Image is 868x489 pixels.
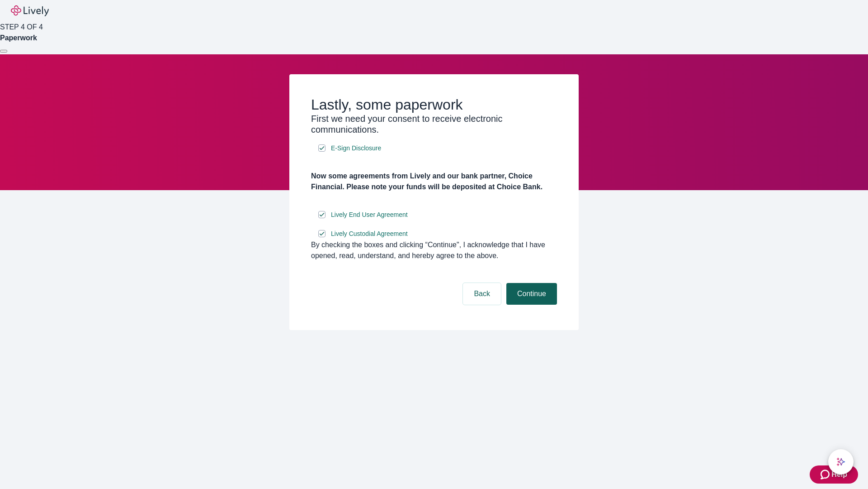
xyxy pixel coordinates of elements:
[311,171,557,192] h4: Now some agreements from Lively and our bank partner, Choice Financial. Please note your funds wi...
[329,228,410,240] a: e-sign disclosure document
[311,96,557,113] h2: Lastly, some paperwork
[331,229,408,239] span: Lively Custodial Agreement
[329,143,383,154] a: e-sign disclosure document
[11,5,49,16] img: Lively
[821,469,831,480] svg: Zendesk support icon
[463,283,501,305] button: Back
[828,449,854,475] button: chat
[311,240,557,261] div: By checking the boxes and clicking “Continue", I acknowledge that I have opened, read, understand...
[331,210,408,220] span: Lively End User Agreement
[831,469,847,480] span: Help
[836,457,845,466] svg: Lively AI Assistant
[311,113,557,135] h3: First we need your consent to receive electronic communications.
[331,144,381,153] span: E-Sign Disclosure
[810,465,858,484] button: Zendesk support iconHelp
[329,209,410,221] a: e-sign disclosure document
[506,283,557,305] button: Continue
